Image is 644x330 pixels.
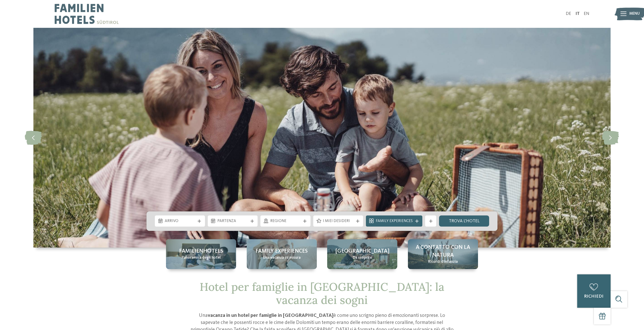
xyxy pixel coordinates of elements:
[247,239,317,269] a: Hotel per famiglie in Alto Adige: un’esperienza indimenticabile Family experiences Una vacanza su...
[165,218,195,224] span: Arrivo
[217,218,248,224] span: Partenza
[566,12,571,16] a: DE
[200,280,444,307] span: Hotel per famiglie in [GEOGRAPHIC_DATA]: la vacanza dei sogni
[166,239,236,269] a: Hotel per famiglie in Alto Adige: un’esperienza indimenticabile Familienhotels Panoramica degli h...
[208,313,334,318] strong: vacanza in un hotel per famiglie in [GEOGRAPHIC_DATA]
[33,28,611,248] img: Hotel per famiglie in Alto Adige: un’esperienza indimenticabile
[353,255,372,261] span: Da scoprire
[428,259,458,265] span: Ricordi d’infanzia
[270,218,301,224] span: Regione
[263,255,301,261] span: Una vacanza su misura
[629,11,640,17] span: Menu
[584,294,604,299] span: richiedi
[439,215,489,227] a: trova l’hotel
[577,274,611,308] a: richiedi
[575,12,580,16] a: IT
[584,12,589,16] a: EN
[376,218,413,224] span: Family Experiences
[256,247,308,255] span: Family experiences
[335,247,389,255] span: [GEOGRAPHIC_DATA]
[182,255,221,261] span: Panoramica degli hotel
[323,218,354,224] span: I miei desideri
[408,239,478,269] a: Hotel per famiglie in Alto Adige: un’esperienza indimenticabile A contatto con la natura Ricordi ...
[179,247,223,255] span: Familienhotels
[413,244,472,259] span: A contatto con la natura
[327,239,397,269] a: Hotel per famiglie in Alto Adige: un’esperienza indimenticabile [GEOGRAPHIC_DATA] Da scoprire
